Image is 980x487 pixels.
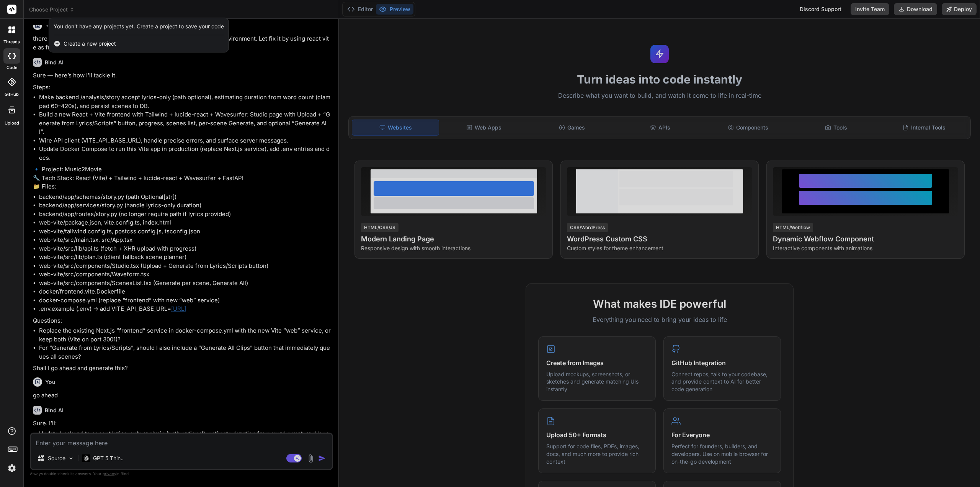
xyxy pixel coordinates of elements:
label: Upload [5,120,19,126]
label: GitHub [5,91,19,98]
div: You don't have any projects yet. Create a project to save your code [54,23,224,30]
label: code [7,64,17,71]
label: threads [3,39,20,45]
span: Create a new project [64,40,116,48]
img: settings [5,462,18,475]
